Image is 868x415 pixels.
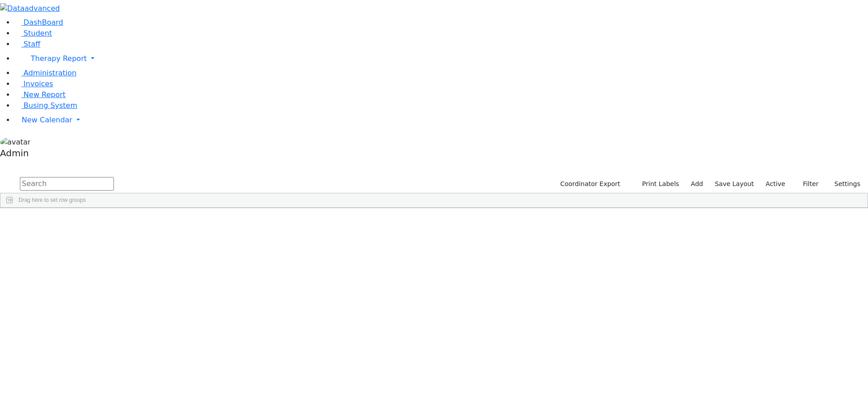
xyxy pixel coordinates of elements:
[687,177,707,191] a: Add
[14,69,76,77] a: Administration
[14,90,66,99] a: New Report
[14,101,77,110] a: Busing System
[14,111,868,129] a: New Calendar
[14,50,868,68] a: Therapy Report
[20,177,114,191] input: Search
[791,177,823,191] button: Filter
[14,40,40,48] a: Staff
[14,29,52,37] a: Student
[14,79,53,88] a: Invoices
[24,69,76,77] span: Administration
[554,177,624,191] button: Coordinator Export
[24,29,52,37] span: Student
[19,197,86,203] span: Drag here to set row groups
[24,101,77,110] span: Busing System
[22,116,72,124] span: New Calendar
[24,90,66,99] span: New Report
[24,79,53,88] span: Invoices
[31,54,87,63] span: Therapy Report
[711,177,758,191] button: Save Layout
[14,18,63,27] a: DashBoard
[24,40,40,48] span: Staff
[762,177,789,191] label: Active
[632,177,683,191] button: Print Labels
[823,177,864,191] button: Settings
[24,18,63,27] span: DashBoard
